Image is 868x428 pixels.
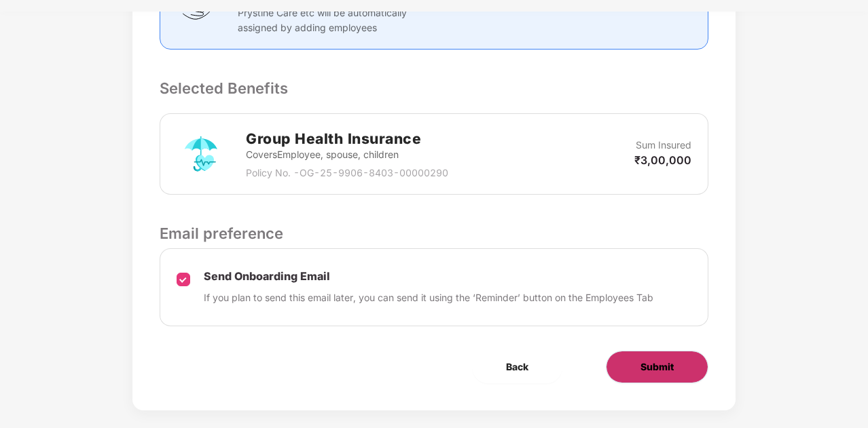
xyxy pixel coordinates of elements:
[204,290,653,305] p: If you plan to send this email later, you can send it using the ‘Reminder’ button on the Employee...
[160,77,708,100] p: Selected Benefits
[160,222,708,245] p: Email preference
[246,147,448,162] p: Covers Employee, spouse, children
[204,269,653,284] p: Send Onboarding Email
[606,351,708,383] button: Submit
[634,153,691,168] p: ₹3,00,000
[506,359,528,374] span: Back
[246,128,448,150] h2: Group Health Insurance
[636,138,691,153] p: Sum Insured
[472,351,562,383] button: Back
[640,359,674,374] span: Submit
[246,166,448,180] p: Policy No. - OG-25-9906-8403-00000290
[177,130,225,178] img: svg+xml;base64,PHN2ZyB4bWxucz0iaHR0cDovL3d3dy53My5vcmcvMjAwMC9zdmciIHdpZHRoPSI3MiIgaGVpZ2h0PSI3Mi...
